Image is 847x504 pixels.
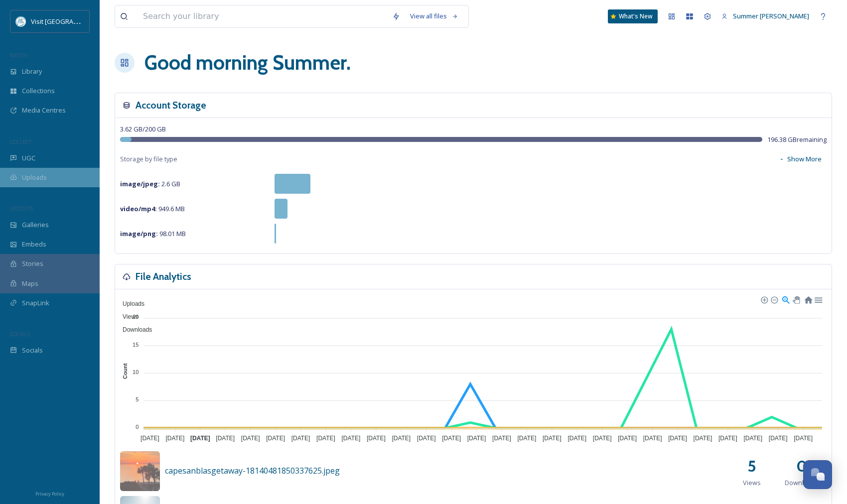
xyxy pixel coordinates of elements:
[144,48,351,78] h1: Good morning Summer .
[22,86,55,96] span: Collections
[22,220,49,230] span: Galleries
[133,369,139,375] tspan: 10
[22,346,43,355] span: Socials
[291,435,310,442] tspan: [DATE]
[794,435,813,442] tspan: [DATE]
[10,51,27,59] span: MEDIA
[770,296,777,303] div: Zoom Out
[803,460,832,489] button: Open Chat
[10,138,31,145] span: COLLECT
[120,451,160,491] img: 99561833-afb2-40d3-bad2-195e2327e851.jpg
[804,295,812,303] div: Reset Zoom
[115,300,144,307] span: Uploads
[342,435,361,442] tspan: [DATE]
[122,363,128,379] text: Count
[793,296,799,302] div: Panning
[814,295,822,303] div: Menu
[668,435,687,442] tspan: [DATE]
[10,330,30,338] span: SOCIALS
[138,5,387,27] input: Search your library
[241,435,260,442] tspan: [DATE]
[316,435,335,442] tspan: [DATE]
[718,435,737,442] tspan: [DATE]
[518,435,537,442] tspan: [DATE]
[22,240,46,249] span: Embeds
[492,435,511,442] tspan: [DATE]
[643,435,662,442] tspan: [DATE]
[774,149,827,169] button: Show More
[781,295,790,303] div: Selection Zoom
[367,435,386,442] tspan: [DATE]
[115,326,152,333] span: Downloads
[618,435,637,442] tspan: [DATE]
[120,125,166,133] span: 3.62 GB / 200 GB
[136,269,191,284] h3: File Analytics
[608,9,658,23] a: What's New
[166,435,185,442] tspan: [DATE]
[743,435,762,442] tspan: [DATE]
[442,435,461,442] tspan: [DATE]
[769,435,788,442] tspan: [DATE]
[120,229,158,238] strong: image/png :
[22,173,47,182] span: Uploads
[567,435,586,442] tspan: [DATE]
[31,16,108,26] span: Visit [GEOGRAPHIC_DATA]
[785,478,819,488] span: Downloads
[35,491,64,497] span: Privacy Policy
[767,135,827,144] span: 196.38 GB remaining
[266,435,285,442] tspan: [DATE]
[216,435,235,442] tspan: [DATE]
[467,435,486,442] tspan: [DATE]
[22,106,66,115] span: Media Centres
[716,6,814,26] a: Summer [PERSON_NAME]
[165,465,340,476] span: capesanblasgetaway-18140481850337625.jpeg
[16,16,26,26] img: download%20%282%29.png
[22,153,35,163] span: UGC
[392,435,411,442] tspan: [DATE]
[190,435,210,442] tspan: [DATE]
[133,341,139,347] tspan: 15
[141,435,159,442] tspan: [DATE]
[115,313,139,320] span: Views
[10,205,33,212] span: WIDGETS
[22,259,43,268] span: Stories
[694,435,712,442] tspan: [DATE]
[136,98,206,113] h3: Account Storage
[22,279,38,288] span: Maps
[120,204,185,213] span: 949.6 MB
[133,314,139,320] tspan: 20
[35,487,64,499] a: Privacy Policy
[22,298,49,308] span: SnapLink
[543,435,562,442] tspan: [DATE]
[417,435,436,442] tspan: [DATE]
[136,424,139,430] tspan: 0
[120,204,157,213] strong: video/mp4 :
[120,179,160,188] strong: image/jpeg :
[796,454,808,478] h2: 0
[22,67,42,76] span: Library
[760,296,767,303] div: Zoom In
[136,396,139,402] tspan: 5
[120,179,180,188] span: 2.6 GB
[747,454,756,478] h2: 5
[405,6,463,26] a: View all files
[733,11,809,20] span: Summer [PERSON_NAME]
[120,154,177,164] span: Storage by file type
[743,478,761,488] span: Views
[593,435,612,442] tspan: [DATE]
[120,229,186,238] span: 98.01 MB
